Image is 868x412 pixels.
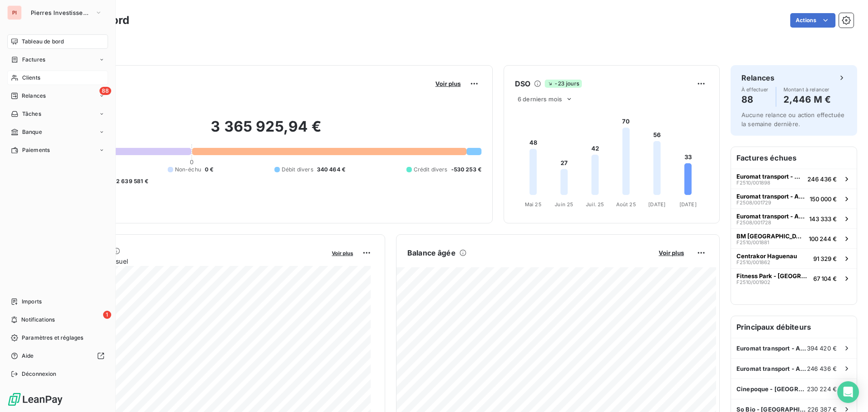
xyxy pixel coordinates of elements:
h6: DSO [515,78,530,89]
span: F2510/001898 [736,180,770,185]
span: Aucune relance ou action effectuée la semaine dernière. [741,111,844,128]
tspan: Mai 25 [525,201,542,208]
tspan: Août 25 [616,201,636,208]
span: 143 333 € [809,215,837,223]
span: 340 464 € [317,166,345,174]
span: 67 104 € [813,275,837,282]
button: Fitness Park - [GEOGRAPHIC_DATA]F2510/00190267 104 € [731,268,857,288]
h4: 88 [741,92,769,107]
span: 91 329 € [813,255,837,262]
span: Paramètres et réglages [22,334,83,342]
button: Actions [790,13,835,28]
span: Banque [22,128,42,136]
span: 394 420 € [807,345,837,352]
span: F2510/001881 [736,240,769,245]
a: Aide [7,349,108,363]
span: BM [GEOGRAPHIC_DATA] [736,232,805,240]
span: 88 [99,87,111,95]
tspan: [DATE] [679,201,697,208]
span: 230 224 € [807,385,837,393]
span: 100 244 € [809,235,837,242]
button: BM [GEOGRAPHIC_DATA]F2510/001881100 244 € [731,228,857,248]
span: 246 436 € [807,175,837,183]
span: Tâches [22,110,41,118]
span: Factures [22,56,45,64]
span: Fitness Park - [GEOGRAPHIC_DATA] [736,272,810,279]
span: Voir plus [435,80,461,87]
button: Centrakor HaguenauF2510/00186291 329 € [731,248,857,268]
h6: Factures échues [731,147,857,169]
span: 1 [103,311,111,319]
span: -530 253 € [451,166,482,174]
h2: 3 365 925,94 € [51,118,481,145]
span: Débit divers [282,166,313,174]
span: F2508/001729 [736,200,771,205]
span: Imports [22,298,42,306]
span: Montant à relancer [783,87,831,92]
button: Euromat transport - Athis Mons (BaiF2510/001898246 436 € [731,169,857,189]
span: F2508/001728 [736,220,771,225]
span: Notifications [21,316,55,324]
span: Relances [22,92,46,100]
span: Aide [22,352,34,360]
span: Euromat transport - Athis Mons (Bai [736,213,806,220]
div: PI [7,5,22,20]
h6: Principaux débiteurs [731,316,857,338]
h4: 2,446 M € [783,92,831,107]
span: 6 derniers mois [518,95,562,103]
span: 150 000 € [810,195,837,203]
span: Crédit divers [414,166,448,174]
button: Voir plus [656,249,687,257]
span: -23 jours [545,80,581,88]
span: Euromat transport - Athis Mons (Bai [736,345,807,352]
tspan: Juil. 25 [586,201,604,208]
button: Euromat transport - Athis Mons (BaiF2508/001729150 000 € [731,189,857,208]
h6: Relances [741,72,774,83]
span: 246 436 € [807,365,837,372]
span: Euromat transport - Athis Mons (Bai [736,173,804,180]
button: Voir plus [433,80,463,88]
span: Centrakor Haguenau [736,252,797,260]
span: -2 639 581 € [113,177,148,185]
span: Euromat transport - Athis Mons (Bai [736,193,806,200]
span: 0 [190,158,193,166]
img: Logo LeanPay [7,392,63,407]
span: Voir plus [332,250,353,256]
h6: Balance âgée [407,247,456,258]
div: Open Intercom Messenger [837,381,859,403]
tspan: [DATE] [648,201,665,208]
span: F2510/001902 [736,279,770,285]
span: Déconnexion [22,370,57,378]
tspan: Juin 25 [555,201,573,208]
span: Clients [22,74,40,82]
span: Non-échu [175,166,201,174]
span: Paiements [22,146,50,154]
button: Voir plus [329,249,356,257]
span: Pierres Investissement [31,9,91,16]
span: Cinepoque - [GEOGRAPHIC_DATA] (75006) [736,385,807,393]
span: À effectuer [741,87,769,92]
span: Tableau de bord [22,38,64,46]
button: Euromat transport - Athis Mons (BaiF2508/001728143 333 € [731,208,857,228]
span: Euromat transport - Athis Mons (Bai [736,365,807,372]
span: 0 € [205,166,213,174]
span: F2510/001862 [736,260,770,265]
span: Voir plus [659,249,684,256]
span: Chiffre d'affaires mensuel [51,256,325,266]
